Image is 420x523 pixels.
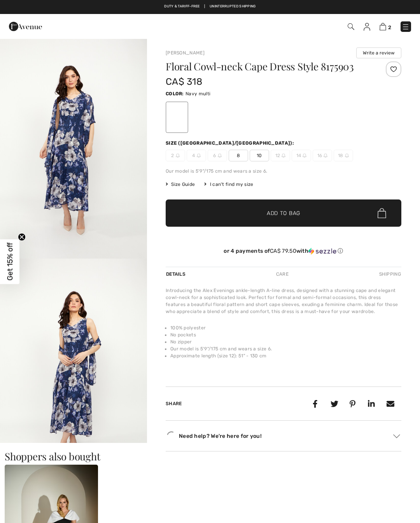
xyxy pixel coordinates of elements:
img: Sezzle [308,248,336,255]
a: 2 [380,22,391,31]
span: Add to Bag [267,209,300,217]
img: ring-m.svg [197,154,201,157]
div: or 4 payments of with [166,248,401,255]
span: 16 [313,150,332,161]
img: My Info [364,23,370,31]
img: ring-m.svg [282,154,285,157]
li: Our model is 5'9"/175 cm and wears a size 6. [170,345,401,352]
a: 1ère Avenue [9,22,42,30]
span: 18 [334,150,353,161]
img: ring-m.svg [176,154,180,157]
div: Details [166,267,187,281]
a: [PERSON_NAME] [166,50,205,56]
span: 12 [271,150,290,161]
div: or 4 payments ofCA$ 79.50withSezzle Click to learn more about Sezzle [166,248,401,257]
span: Share [166,401,182,406]
img: ring-m.svg [218,154,222,157]
span: 4 [187,150,206,161]
button: Add to Bag [166,199,401,227]
img: Search [348,23,354,30]
button: Write a review [356,47,401,58]
div: Navy multi [167,103,187,132]
div: Need help? We're here for you! [166,430,401,442]
div: I can't find my size [204,181,253,188]
img: Shopping Bag [380,23,386,30]
span: 6 [208,150,227,161]
span: Size Guide [166,181,195,188]
span: Get 15% off [5,243,14,281]
div: Care [269,267,295,281]
img: ring-m.svg [303,154,306,157]
span: Navy multi [185,91,210,96]
div: Size ([GEOGRAPHIC_DATA]/[GEOGRAPHIC_DATA]): [166,140,296,147]
span: 14 [292,150,311,161]
img: ring-m.svg [345,154,349,157]
button: Close teaser [18,233,26,241]
span: 2 [388,24,391,30]
div: Shipping [377,267,401,281]
div: Introducing the Alex Evenings ankle-length A-line dress, designed with a stunning cape and elegan... [166,287,401,315]
img: Menu [402,23,409,31]
img: Arrow2.svg [393,434,400,438]
img: Bag.svg [378,208,386,218]
li: No zipper [170,338,401,345]
span: CA$ 318 [166,76,202,87]
li: 100% polyester [170,324,401,331]
div: Our model is 5'9"/175 cm and wears a size 6. [166,168,401,175]
span: 2 [166,150,185,161]
li: No pockets [170,331,401,338]
h1: Floral Cowl-neck Cape Dress Style 8175903 [166,61,362,72]
span: 8 [229,150,248,161]
img: 1ère Avenue [9,19,42,34]
span: Color: [166,91,184,96]
li: Approximate length (size 12): 51" - 130 cm [170,352,401,359]
h3: Shoppers also bought [5,451,415,462]
img: ring-m.svg [324,154,327,157]
span: 10 [250,150,269,161]
span: CA$ 79.50 [270,248,296,254]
